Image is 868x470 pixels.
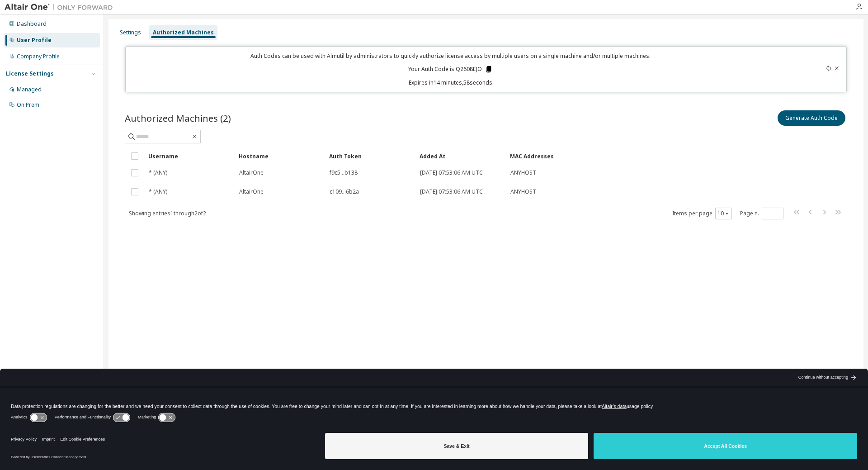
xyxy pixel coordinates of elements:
span: c109...6b2a [330,188,359,195]
span: Items per page [672,208,732,219]
div: On Prem [17,101,39,109]
span: Showing entries 1 through 2 of 2 [129,209,206,217]
span: f9c5...b138 [330,169,358,176]
span: [DATE] 07:53:06 AM UTC [420,188,483,195]
p: Auth Codes can be used with Almutil by administrators to quickly authorize license access by mult... [131,52,770,60]
button: Generate Auth Code [778,110,845,126]
div: Dashboard [17,20,47,28]
span: AltairOne [239,169,264,176]
div: Auth Token [329,149,412,163]
div: Username [148,149,231,163]
div: Company Profile [17,53,60,60]
span: * (ANY) [149,169,167,176]
span: AltairOne [239,188,264,195]
div: Added At [420,149,503,163]
div: MAC Addresses [510,149,752,163]
div: User Profile [17,37,52,44]
p: Your Auth Code is: Q2608EJO [408,65,493,73]
div: License Settings [6,70,54,77]
div: Settings [120,29,141,36]
button: 10 [717,210,730,217]
p: Expires in 14 minutes, 58 seconds [131,79,770,86]
div: Hostname [239,149,322,163]
div: Authorized Machines [153,29,214,36]
span: ANYHOST [510,169,536,176]
span: Page n. [740,208,783,219]
span: ANYHOST [510,188,536,195]
span: [DATE] 07:53:06 AM UTC [420,169,483,176]
span: Authorized Machines (2) [125,112,231,124]
div: Managed [17,86,42,93]
img: Altair One [5,3,118,12]
span: * (ANY) [149,188,167,195]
